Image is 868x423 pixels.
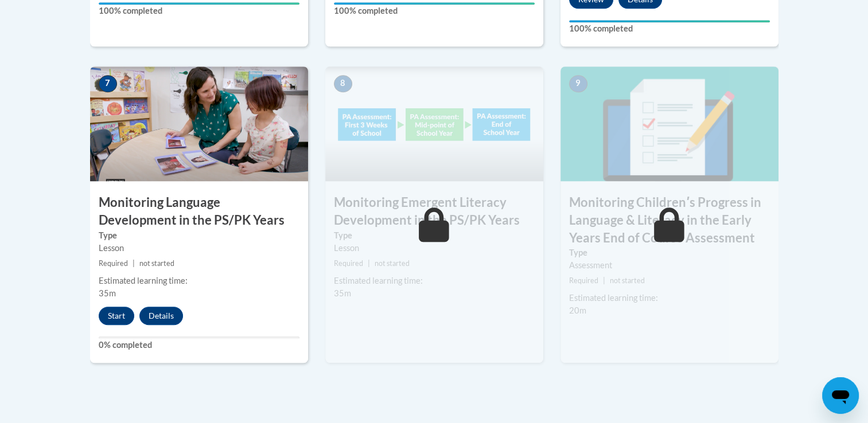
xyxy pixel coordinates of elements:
img: Course Image [90,66,308,181]
button: Start [99,307,134,325]
h3: Monitoring Childrenʹs Progress in Language & Literacy in the Early Years End of Course Assessment [560,194,779,246]
label: Type [334,229,535,242]
div: Estimated learning time: [334,275,535,287]
div: Estimated learning time: [569,292,770,304]
img: Course Image [560,66,779,181]
span: 35m [334,288,351,298]
span: 20m [569,305,586,315]
h3: Monitoring Emergent Literacy Development in the PS/PK Years [325,194,543,229]
label: 100% completed [334,5,535,17]
img: Course Image [325,66,543,181]
label: Type [569,246,770,259]
label: Type [99,229,299,242]
span: | [368,259,370,268]
span: 9 [569,75,587,92]
span: 7 [99,75,117,92]
div: Your progress [334,2,535,5]
div: Your progress [569,20,770,22]
span: not started [139,259,174,268]
span: | [133,259,135,268]
iframe: Button to launch messaging window [822,377,859,414]
div: Assessment [569,259,770,272]
div: Estimated learning time: [99,275,299,287]
span: not started [610,276,645,285]
span: Required [99,259,128,268]
span: 8 [334,75,352,92]
span: | [603,276,605,285]
span: Required [569,276,598,285]
span: 35m [99,288,116,298]
div: Lesson [99,242,299,254]
div: Lesson [334,242,535,254]
span: not started [375,259,410,268]
div: Your progress [99,2,299,5]
span: Required [334,259,363,268]
label: 100% completed [99,5,299,17]
button: Details [139,307,183,325]
label: 100% completed [569,22,770,35]
h3: Monitoring Language Development in the PS/PK Years [90,194,308,229]
label: 0% completed [99,339,299,351]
